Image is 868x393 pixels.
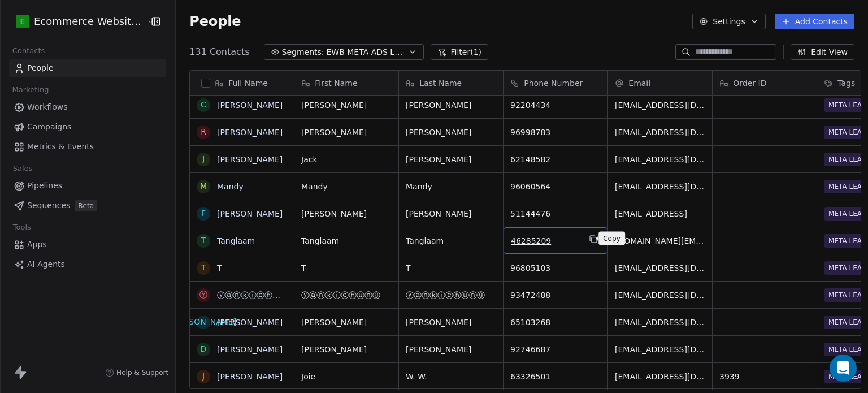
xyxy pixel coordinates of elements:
[615,371,705,382] span: [EMAIL_ADDRESS][DOMAIN_NAME]
[14,12,139,31] button: EEcommerce Website Builder
[524,77,583,89] span: Phone Number
[628,77,650,89] span: Email
[406,154,496,165] span: [PERSON_NAME]
[27,62,54,74] span: People
[510,317,601,328] span: 65103268
[217,182,244,191] a: Mandy
[510,262,601,274] span: 96805103
[406,208,496,219] span: [PERSON_NAME]
[217,155,283,164] a: [PERSON_NAME]
[406,317,496,328] span: [PERSON_NAME]
[105,368,168,377] a: Help & Support
[406,181,496,192] span: Mandy
[301,344,392,355] span: [PERSON_NAME]
[301,181,392,192] span: Mandy
[217,101,283,110] a: [PERSON_NAME]
[171,316,236,328] div: [PERSON_NAME]
[713,71,817,95] div: Order ID
[510,181,601,192] span: 96060564
[189,13,241,30] span: People
[603,234,620,243] p: Copy
[830,355,857,382] div: Open Intercom Messenger
[201,126,206,138] div: R
[217,318,283,327] a: [PERSON_NAME]
[217,209,283,218] a: [PERSON_NAME]
[510,371,601,382] span: 63326501
[301,371,392,382] span: Joie
[406,100,496,111] span: [PERSON_NAME]
[20,16,25,27] span: E
[34,14,144,29] span: Ecommerce Website Builder
[27,258,65,270] span: AI Agents
[217,345,283,354] a: [PERSON_NAME]
[615,127,705,138] span: [EMAIL_ADDRESS][DOMAIN_NAME]
[406,127,496,138] span: [PERSON_NAME]
[27,200,70,211] span: Sequences
[510,127,601,138] span: 96998783
[406,290,496,301] span: ⓨⓐⓝⓚⓘⓒⓗⓤⓝⓖ
[189,45,249,59] span: 131 Contacts
[217,128,283,137] a: [PERSON_NAME]
[327,46,406,58] span: EWB META ADS LEADS
[431,44,489,60] button: Filter(1)
[75,200,97,211] span: Beta
[27,239,47,251] span: Apps
[301,127,392,138] span: [PERSON_NAME]
[615,154,705,165] span: [EMAIL_ADDRESS][DOMAIN_NAME]
[217,372,283,381] a: [PERSON_NAME]
[406,235,496,247] span: Tanglaam
[510,100,601,111] span: 92204434
[9,196,166,215] a: SequencesBeta
[7,81,54,98] span: Marketing
[190,71,294,95] div: Full Name
[406,262,496,274] span: T
[9,137,166,156] a: Metrics & Events
[190,96,294,390] div: grid
[419,77,462,89] span: Last Name
[511,235,580,247] span: 46285209
[9,255,166,274] a: AI Agents
[228,77,268,89] span: Full Name
[406,371,496,382] span: W. W.
[406,344,496,355] span: [PERSON_NAME]
[301,100,392,111] span: [PERSON_NAME]
[217,236,255,245] a: Tanglaam
[510,208,601,219] span: 51144476
[201,208,206,219] div: F
[615,262,705,274] span: [EMAIL_ADDRESS][DOMAIN_NAME]
[510,344,601,355] span: 92746687
[510,154,601,165] span: 62148582
[282,46,324,58] span: Segments:
[116,368,168,377] span: Help & Support
[615,290,705,301] span: [EMAIL_ADDRESS][DOMAIN_NAME]
[301,317,392,328] span: [PERSON_NAME]
[201,343,207,355] div: D
[615,181,705,192] span: [EMAIL_ADDRESS][DOMAIN_NAME]
[8,219,36,236] span: Tools
[201,99,206,111] div: C
[791,44,854,60] button: Edit View
[202,370,205,382] div: J
[301,290,392,301] span: ⓨⓐⓝⓚⓘⓒⓗⓤⓝⓖ
[9,98,166,116] a: Workflows
[692,14,765,29] button: Settings
[719,371,810,382] span: 3939
[615,317,705,328] span: [EMAIL_ADDRESS][DOMAIN_NAME]
[837,77,855,89] span: Tags
[301,208,392,219] span: [PERSON_NAME]
[217,264,222,273] a: T
[301,262,392,274] span: T
[615,100,705,111] span: [EMAIL_ADDRESS][DOMAIN_NAME]
[504,71,607,95] div: Phone Number
[9,118,166,136] a: Campaigns
[9,59,166,77] a: People
[510,290,601,301] span: 93472488
[775,14,854,29] button: Add Contacts
[217,291,296,300] a: ⓨⓐⓝⓚⓘⓒⓗⓤⓝⓖ
[301,154,392,165] span: Jack
[315,77,357,89] span: First Name
[615,344,705,355] span: [EMAIL_ADDRESS][DOMAIN_NAME]
[27,141,94,153] span: Metrics & Events
[608,71,712,95] div: Email
[200,180,207,192] div: M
